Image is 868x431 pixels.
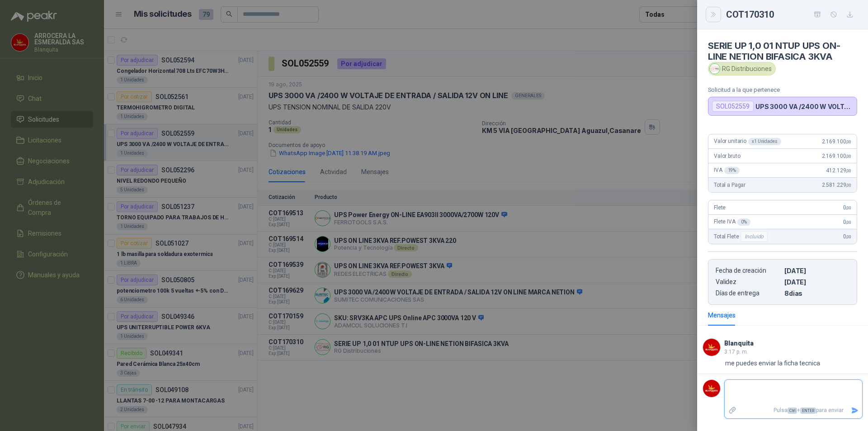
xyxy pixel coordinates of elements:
[843,233,851,240] span: 0
[726,7,857,22] div: COT170310
[710,64,720,74] img: Company Logo
[725,403,740,418] label: Adjuntar archivos
[826,167,851,174] span: 412.129
[846,183,851,188] span: ,00
[843,204,851,211] span: 0
[716,278,781,286] p: Validez
[843,219,851,225] span: 0
[716,267,781,275] p: Fecha de creación
[703,380,720,397] img: Company Logo
[737,218,750,226] div: 0 %
[846,168,851,173] span: ,00
[714,182,745,188] span: Total a Pagar
[725,358,820,368] p: me puedes enviar la ficha tecnica
[724,167,740,174] div: 19 %
[708,62,776,76] div: RG Distribuciones
[822,153,851,159] span: 2.169.100
[714,231,769,242] span: Total Flete
[741,231,768,242] div: Incluido
[708,9,719,20] button: Close
[755,103,853,110] p: UPS 3000 VA /2400 W VOLTAJE DE ENTRADA / SALIDA 12V ON LINE
[708,310,736,320] div: Mensajes
[740,403,848,418] p: Pulsa + para enviar
[846,234,851,239] span: ,00
[714,167,740,174] span: IVA
[784,267,849,275] p: [DATE]
[822,138,851,145] span: 2.169.100
[846,220,851,225] span: ,00
[708,86,857,93] p: Solicitud a la que pertenece
[846,205,851,210] span: ,00
[716,289,781,297] p: Días de entrega
[714,153,740,159] span: Valor bruto
[712,101,754,112] div: SOL052559
[714,204,726,211] span: Flete
[846,139,851,144] span: ,00
[724,349,748,355] span: 3:17 p. m.
[714,218,750,226] span: Flete IVA
[847,403,862,418] button: Enviar
[714,138,781,145] span: Valor unitario
[784,289,849,297] p: 8 dias
[846,154,851,159] span: ,00
[703,339,720,356] img: Company Logo
[822,182,851,188] span: 2.581.229
[800,407,816,414] span: ENTER
[788,407,797,414] span: Ctrl
[784,278,849,286] p: [DATE]
[724,341,754,346] h3: Blanquita
[748,138,781,145] div: x 1 Unidades
[708,40,857,62] h4: SERIE UP 1,0 01 NTUP UPS ON-LINE NETION BIFASICA 3KVA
